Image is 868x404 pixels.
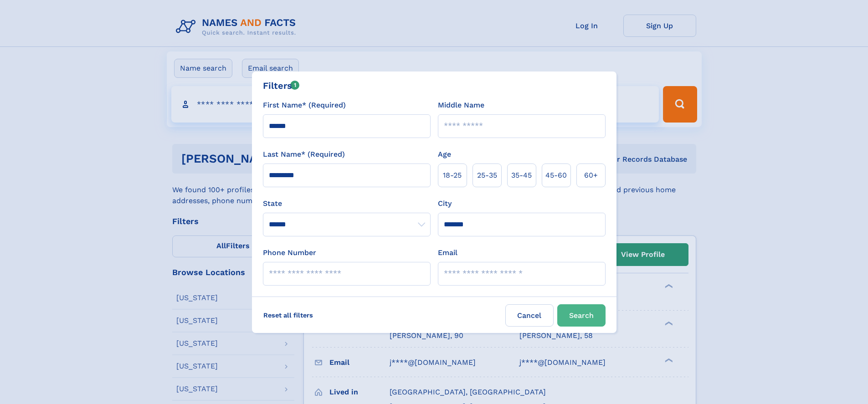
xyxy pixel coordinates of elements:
[438,149,451,160] label: Age
[438,100,484,111] label: Middle Name
[257,304,319,326] label: Reset all filters
[263,79,300,92] div: Filters
[557,304,606,327] button: Search
[545,170,567,181] span: 45‑60
[438,198,452,209] label: City
[584,170,598,181] span: 60+
[263,100,346,111] label: First Name* (Required)
[263,198,431,209] label: State
[443,170,462,181] span: 18‑25
[263,247,316,258] label: Phone Number
[263,149,345,160] label: Last Name* (Required)
[477,170,497,181] span: 25‑35
[511,170,532,181] span: 35‑45
[505,304,554,327] label: Cancel
[438,247,457,258] label: Email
